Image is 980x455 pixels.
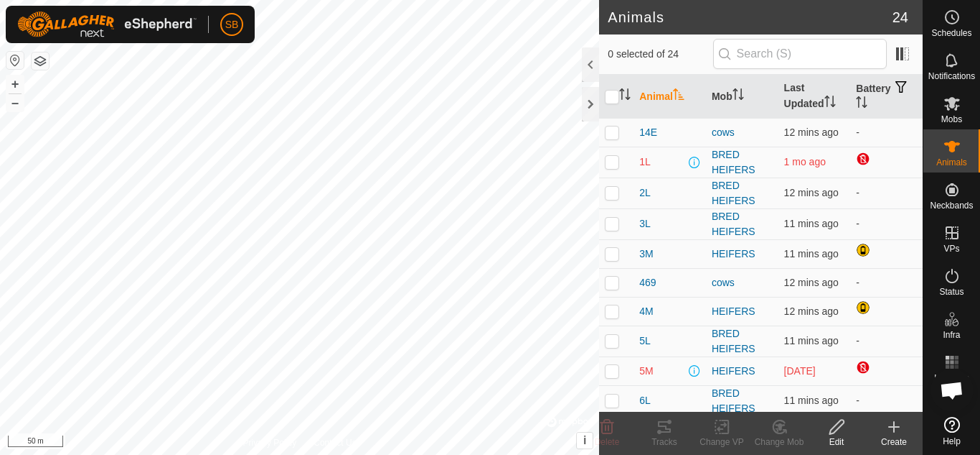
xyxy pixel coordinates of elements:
td: - [850,385,923,416]
div: Edit [808,436,865,449]
span: Animals [936,158,967,167]
span: Mobs [941,115,962,124]
a: Help [923,411,980,451]
span: 5M [639,364,653,379]
div: Open chat [930,369,974,412]
span: 20 Sept 2025, 9:04 am [784,127,839,138]
div: BRED HEIFERS [712,386,773,416]
span: 469 [639,275,656,290]
span: 0 selected of 24 [608,47,712,62]
p-sorticon: Activate to sort [824,98,836,109]
td: - [850,118,923,147]
p-sorticon: Activate to sort [673,91,684,102]
span: 3L [639,216,651,231]
th: Battery [850,75,923,119]
span: 2L [639,185,651,201]
span: SB [225,17,239,32]
span: i [583,434,586,446]
td: - [850,268,923,297]
p-sorticon: Activate to sort [619,91,631,102]
div: HEIFERS [712,364,773,379]
div: cows [712,275,773,290]
span: Notifications [928,72,975,81]
button: – [6,94,24,111]
span: 14E [639,125,657,140]
span: 3M [639,247,653,262]
a: Privacy Policy [243,436,297,449]
th: Last Updated [778,75,851,119]
span: Help [943,437,961,446]
th: Animal [633,75,706,119]
span: 6L [639,393,651,408]
div: cows [712,125,773,140]
span: 2 Aug 2025, 5:03 am [784,156,826,167]
span: 20 Sept 2025, 9:04 am [784,305,839,317]
span: 20 Sept 2025, 9:04 am [784,248,839,259]
div: Change Mob [750,436,808,449]
div: Tracks [636,436,693,449]
button: Map Layers [32,52,49,70]
button: i [577,433,593,449]
h2: Animals [608,9,892,26]
div: Change VP [693,436,750,449]
span: 5L [639,334,651,349]
div: BRED HEIFERS [712,178,773,208]
span: Status [939,288,963,296]
img: Gallagher Logo [17,12,197,37]
span: 1L [639,155,651,170]
button: Reset Map [6,52,24,69]
span: 16 Sept 2025, 6:34 pm [784,365,816,377]
div: BRED HEIFERS [712,326,773,357]
div: HEIFERS [712,247,773,262]
div: HEIFERS [712,304,773,319]
th: Mob [706,75,778,119]
p-sorticon: Activate to sort [732,91,744,102]
span: 20 Sept 2025, 9:04 am [784,218,839,229]
span: 20 Sept 2025, 9:04 am [784,395,839,406]
span: 20 Sept 2025, 9:04 am [784,187,839,198]
span: Infra [943,331,960,339]
span: 20 Sept 2025, 9:03 am [784,277,839,288]
td: - [850,208,923,239]
span: Heatmap [934,374,969,382]
span: 24 [892,6,908,28]
span: 20 Sept 2025, 9:04 am [784,335,839,346]
div: BRED HEIFERS [712,209,773,239]
td: - [850,178,923,208]
input: Search (S) [713,39,887,69]
a: Contact Us [314,436,356,449]
button: + [6,75,24,93]
span: VPs [943,244,959,253]
span: Delete [595,437,620,447]
div: Create [865,436,923,449]
td: - [850,326,923,357]
p-sorticon: Activate to sort [856,98,867,110]
span: Schedules [931,29,971,37]
span: 4M [639,304,653,319]
span: Neckbands [930,201,973,210]
div: BRED HEIFERS [712,147,773,178]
